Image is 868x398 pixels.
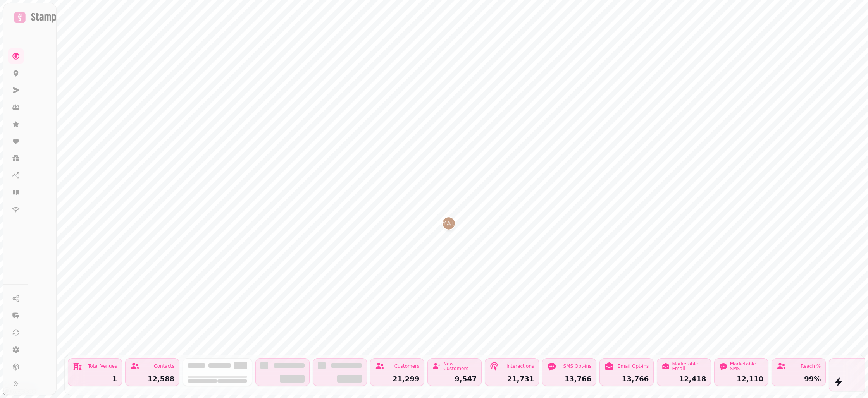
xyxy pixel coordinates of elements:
[604,376,649,383] div: 13,766
[130,376,174,383] div: 12,588
[777,376,821,383] div: 99%
[443,362,477,371] div: New Customers
[88,364,117,369] div: Total Venues
[547,376,591,383] div: 13,766
[394,364,420,369] div: Customers
[443,217,455,232] div: Map marker
[719,376,763,383] div: 12,110
[618,364,649,369] div: Email Opt-ins
[443,217,455,230] button: Royal Nawaab Pyramid
[154,364,174,369] div: Contacts
[801,364,821,369] div: Reach %
[73,376,117,383] div: 1
[506,364,534,369] div: Interactions
[432,376,477,383] div: 9,547
[563,364,592,369] div: SMS Opt-ins
[375,376,419,383] div: 21,299
[490,376,534,383] div: 21,731
[730,362,763,371] div: Marketable SMS
[662,376,706,383] div: 12,418
[672,362,706,371] div: Marketable Email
